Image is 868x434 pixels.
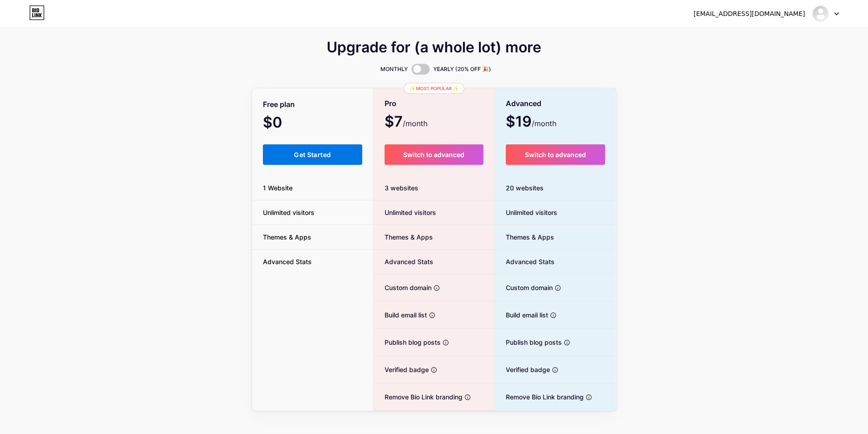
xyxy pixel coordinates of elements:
[495,283,553,292] span: Custom domain
[495,337,562,347] span: Publish blog posts
[374,283,431,292] span: Custom domain
[506,144,606,165] button: Switch to advanced
[374,337,441,347] span: Publish blog posts
[263,144,363,165] button: Get Started
[433,65,491,74] span: YEARLY (20% OFF 🎉)
[385,144,483,165] button: Switch to advanced
[693,9,805,19] div: [EMAIL_ADDRESS][DOMAIN_NAME]
[506,96,541,112] span: Advanced
[252,208,325,217] span: Unlimited visitors
[495,257,555,266] span: Advanced Stats
[374,232,433,242] span: Themes & Apps
[374,310,427,320] span: Build email list
[385,96,396,112] span: Pro
[252,183,303,193] span: 1 Website
[404,83,464,94] div: ✨ Most popular ✨
[374,365,429,374] span: Verified badge
[495,208,557,217] span: Unlimited visitors
[374,176,494,200] div: 3 websites
[506,116,556,129] span: $19
[294,151,331,158] span: Get Started
[812,5,829,22] img: fahrenheitca
[525,151,586,158] span: Switch to advanced
[252,257,323,266] span: Advanced Stats
[380,65,408,74] span: MONTHLY
[252,232,322,242] span: Themes & Apps
[403,118,427,129] span: /month
[263,117,307,130] span: $0
[532,118,556,129] span: /month
[495,232,554,242] span: Themes & Apps
[385,116,427,129] span: $7
[495,176,616,200] div: 20 websites
[263,97,295,112] span: Free plan
[374,257,433,266] span: Advanced Stats
[374,208,436,217] span: Unlimited visitors
[495,310,548,320] span: Build email list
[495,392,584,402] span: Remove Bio Link branding
[327,42,541,53] span: Upgrade for (a whole lot) more
[495,365,550,374] span: Verified badge
[374,392,462,402] span: Remove Bio Link branding
[403,151,464,158] span: Switch to advanced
